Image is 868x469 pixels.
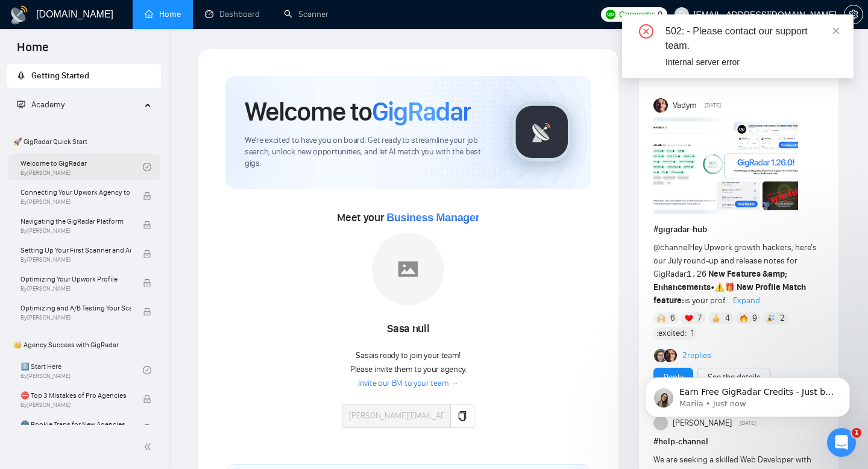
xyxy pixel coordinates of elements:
span: Business Manager [386,212,479,224]
img: ❤️ [685,314,693,323]
img: gigradar-logo.png [512,102,572,162]
img: upwork-logo.png [606,10,615,19]
span: Getting Started [31,71,89,81]
img: logo [10,5,29,25]
span: Optimizing Your Upwork Profile [20,273,131,285]
span: 👑 Agency Success with GigRadar [8,333,160,357]
span: close-circle [639,24,653,39]
span: GigRadar [372,95,471,128]
span: Academy [17,99,64,110]
span: lock [143,424,151,432]
iframe: Intercom live chat [827,428,856,457]
span: close [832,27,840,35]
a: Welcome to GigRadarBy[PERSON_NAME] [20,154,143,180]
span: Academy [31,99,64,110]
h1: Welcome to [245,95,471,128]
code: 1.26 [687,269,707,279]
span: Sasa is ready to join your team! [356,350,461,360]
span: Home [7,39,58,64]
span: By [PERSON_NAME] [20,401,131,409]
a: 2replies [682,350,711,362]
span: ⛔ Top 3 Mistakes of Pro Agencies [20,389,131,401]
span: 9 [752,312,757,324]
strong: New Features &amp; Enhancements [653,269,788,292]
span: check-circle [143,366,151,374]
span: 7 [697,312,702,324]
div: 502: - Please contact our support team. [665,24,839,53]
a: 1️⃣ Start HereBy[PERSON_NAME] [20,357,143,383]
span: Connects: [619,8,655,21]
span: lock [143,279,151,287]
span: By [PERSON_NAME] [20,256,131,263]
span: 🎁 [725,282,735,292]
span: lock [143,395,151,403]
img: 👍 [712,314,720,323]
span: Navigating the GigRadar Platform [20,215,131,227]
span: setting [844,10,863,19]
div: Sasa null [342,319,474,339]
span: lock [143,192,151,200]
span: Expand [733,295,760,306]
span: rocket [17,71,25,80]
a: setting [844,10,863,19]
span: 1 [691,327,694,339]
span: Optimizing and A/B Testing Your Scanner for Better Results [20,302,131,314]
div: Internal server error [665,55,839,69]
img: Alex B [654,349,667,362]
span: 1 [852,428,861,438]
h1: # help-channel [653,435,824,449]
span: Meet your [337,211,479,224]
button: setting [844,5,863,24]
span: lock [143,250,151,258]
span: Hey Upwork growth hackers, here's our July round-up and release notes for GigRadar • is your prof... [653,242,817,306]
span: 2 [780,312,785,324]
span: [DATE] [705,100,721,111]
span: 🌚 Rookie Traps for New Agencies [20,418,131,430]
iframe: Intercom notifications message [627,352,868,436]
span: lock [143,307,151,316]
span: 🚀 GigRadar Quick Start [8,130,160,154]
span: double-left [143,441,156,453]
a: Invite our BM to your team → [358,378,459,389]
a: searchScanner [284,9,329,19]
span: By [PERSON_NAME] [20,227,131,234]
img: 🔥 [740,314,748,323]
h1: # gigradar-hub [653,223,824,236]
span: Vadym [673,99,697,112]
span: By [PERSON_NAME] [20,285,131,292]
span: :excited: [656,327,687,340]
button: copy [450,404,474,428]
span: 6 [670,312,675,324]
span: Please invite them to your agency. [350,364,467,374]
span: By [PERSON_NAME] [20,198,131,206]
img: F09AC4U7ATU-image.png [653,118,798,214]
span: By [PERSON_NAME] [20,314,131,321]
img: 🎉 [767,314,775,323]
span: @channel [653,242,689,253]
span: 4 [725,312,730,324]
img: Vadym [653,98,668,113]
li: Getting Started [7,64,161,88]
span: lock [143,221,151,229]
span: 0 [658,8,662,21]
span: Setting Up Your First Scanner and Auto-Bidder [20,244,131,256]
a: dashboardDashboard [205,9,260,19]
span: user [678,10,686,19]
span: We're excited to have you on board. Get ready to streamline your job search, unlock new opportuni... [245,135,492,169]
span: check-circle [143,163,151,171]
span: fund-projection-screen [17,100,25,109]
a: homeHome [145,9,181,19]
img: 🙌 [657,314,665,323]
img: placeholder.png [372,233,444,305]
span: ⚠️ [714,282,725,292]
span: Connecting Your Upwork Agency to GigRadar [20,186,131,198]
span: copy [458,411,467,421]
